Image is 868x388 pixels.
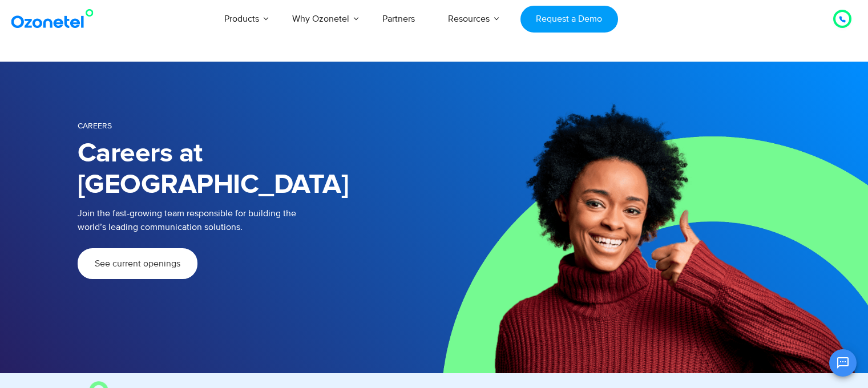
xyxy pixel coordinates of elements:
[78,248,197,279] a: See current openings
[95,259,180,268] span: See current openings
[829,349,857,377] button: Open chat
[520,6,618,33] a: Request a Demo
[78,138,434,201] h1: Careers at [GEOGRAPHIC_DATA]
[78,121,112,131] span: Careers
[78,207,417,234] p: Join the fast-growing team responsible for building the world’s leading communication solutions.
